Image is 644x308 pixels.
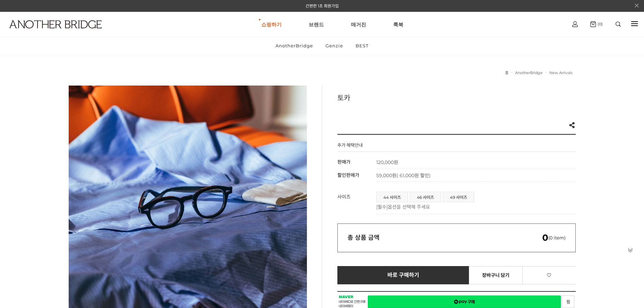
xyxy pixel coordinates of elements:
[337,188,376,214] th: 사이즈
[443,192,474,202] li: 49 사이즈
[337,92,576,102] h3: 토카
[3,20,100,45] a: logo
[469,266,523,284] a: 장바구니 담기
[350,37,374,54] a: BEST
[410,192,441,202] li: 46 사이즈
[376,192,408,202] li: 44 사이즈
[351,12,366,37] a: 매거진
[616,22,621,27] img: search
[542,232,548,243] em: 0
[542,235,566,240] span: (0 item)
[397,172,431,179] span: ( 61,000원 할인)
[368,295,561,308] a: 새창
[348,234,380,241] strong: 총 상품 금액
[337,172,359,178] span: 할인판매가
[590,21,603,27] a: (0)
[337,266,470,284] a: 바로 구매하기
[590,21,596,27] img: cart
[443,192,474,202] a: 49 사이즈
[377,192,408,202] a: 44 사이즈
[337,159,351,165] span: 판매가
[337,142,363,151] h4: 추가 혜택안내
[505,70,508,75] a: 홈
[9,20,102,28] img: logo
[306,3,339,8] a: 간편한 1초 회원가입
[515,70,543,75] a: AnotherBridge
[320,37,349,54] a: Genzie
[549,70,572,75] a: New Arrivals
[393,12,403,37] a: 룩북
[572,21,578,27] img: cart
[270,37,319,54] a: AnotherBridge
[376,159,398,165] strong: 120,000원
[387,272,420,278] span: 바로 구매하기
[261,12,282,37] a: 쇼핑하기
[410,192,441,202] a: 46 사이즈
[376,172,431,179] span: 59,000원
[376,203,572,210] p: [필수]
[309,12,324,37] a: 브랜드
[596,22,603,26] span: (0)
[562,295,574,308] a: 새창
[388,204,430,210] span: 옵션을 선택해 주세요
